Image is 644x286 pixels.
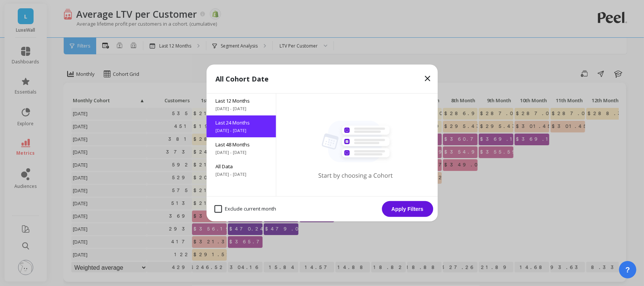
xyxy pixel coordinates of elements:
[215,163,267,170] span: All Data
[215,97,267,104] span: Last 12 Months
[215,149,267,155] span: [DATE] - [DATE]
[215,74,269,84] p: All Cohort Date
[215,106,267,112] span: [DATE] - [DATE]
[382,201,433,217] button: Apply Filters
[215,128,267,134] span: [DATE] - [DATE]
[619,261,636,278] button: ?
[215,119,267,126] span: Last 24 Months
[215,141,267,148] span: Last 48 Months
[214,205,276,213] span: Exclude current month
[215,171,267,177] span: [DATE] - [DATE]
[626,264,630,275] span: ?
